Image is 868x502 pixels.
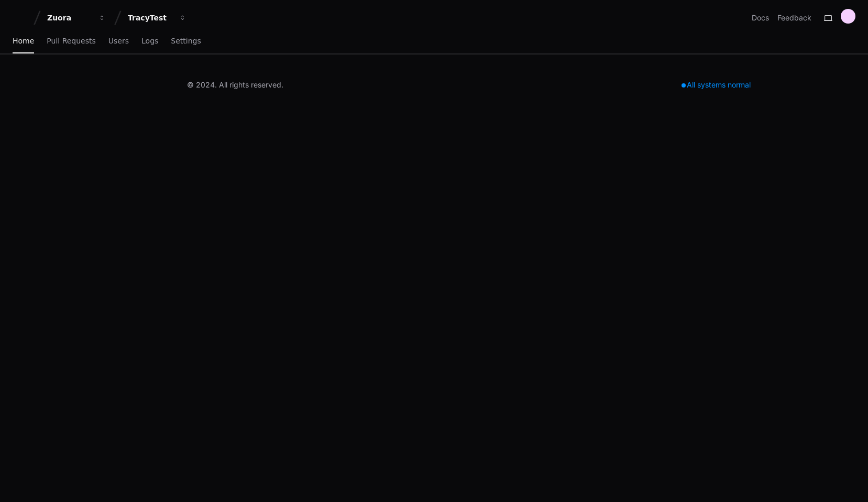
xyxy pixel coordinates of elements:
[777,13,811,23] button: Feedback
[171,38,201,44] span: Settings
[128,13,173,23] div: TracyTest
[108,38,129,44] span: Users
[141,38,158,44] span: Logs
[13,29,34,53] a: Home
[752,13,769,23] a: Docs
[187,80,283,90] div: © 2024. All rights reserved.
[124,8,191,27] button: TracyTest
[108,29,129,53] a: Users
[47,13,92,23] div: Zuora
[47,29,95,53] a: Pull Requests
[13,38,34,44] span: Home
[43,8,110,27] button: Zuora
[47,38,95,44] span: Pull Requests
[675,78,757,92] div: All systems normal
[171,29,201,53] a: Settings
[141,29,158,53] a: Logs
